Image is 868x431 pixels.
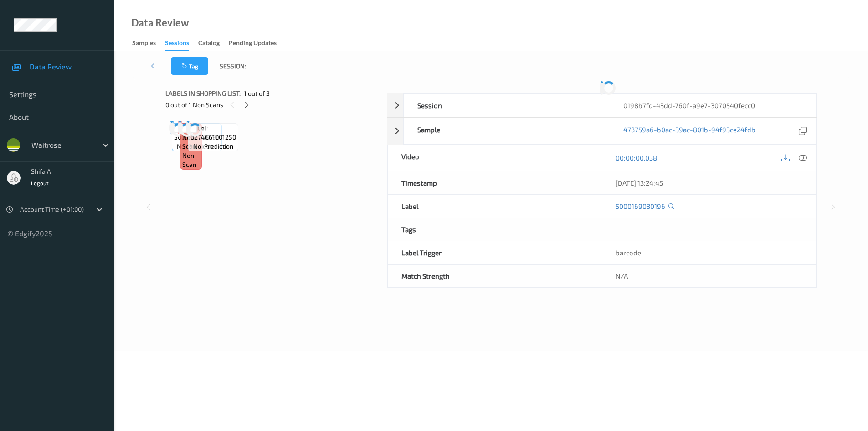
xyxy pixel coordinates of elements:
[220,62,246,71] span: Session:
[610,94,816,117] div: 0198b7fd-43dd-760f-a9e7-3070540fecc0
[387,118,817,145] div: Sample473759a6-b0ac-39ac-801b-94f93ce24fdb
[198,37,229,50] a: Catalog
[404,94,610,117] div: Session
[388,265,602,287] div: Match Strength
[190,124,236,142] span: Label: 0274661001250
[171,57,208,75] button: Tag
[388,145,602,171] div: Video
[193,142,233,151] span: no-prediction
[404,118,610,144] div: Sample
[244,89,270,98] span: 1 out of 3
[132,37,165,50] a: Samples
[182,151,200,169] span: non-scan
[616,153,657,162] a: 00:00:00.038
[131,18,189,27] div: Data Review
[388,218,602,241] div: Tags
[132,38,156,50] div: Samples
[602,241,816,264] div: barcode
[229,38,277,50] div: Pending Updates
[198,38,220,50] div: Catalog
[388,241,602,264] div: Label Trigger
[388,171,602,194] div: Timestamp
[388,195,602,218] div: Label
[177,142,217,151] span: no-prediction
[165,38,189,51] div: Sessions
[616,178,802,187] div: [DATE] 13:24:45
[182,124,200,151] span: Label: Non-Scan
[616,202,665,211] a: 5000169030196
[165,99,380,110] div: 0 out of 1 Non Scans
[602,265,816,287] div: N/A
[623,125,755,137] a: 473759a6-b0ac-39ac-801b-94f93ce24fdb
[387,93,817,117] div: Session0198b7fd-43dd-760f-a9e7-3070540fecc0
[165,37,198,51] a: Sessions
[229,37,286,50] a: Pending Updates
[165,89,241,98] span: Labels in shopping list:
